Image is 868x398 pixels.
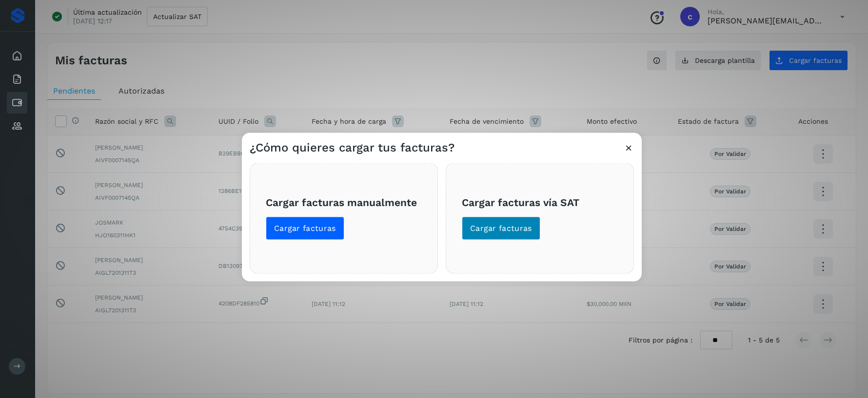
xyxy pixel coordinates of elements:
[274,223,336,233] span: Cargar facturas
[462,216,540,240] button: Cargar facturas
[462,196,618,208] h3: Cargar facturas vía SAT
[266,196,422,208] h3: Cargar facturas manualmente
[250,140,454,154] h3: ¿Cómo quieres cargar tus facturas?
[266,216,344,240] button: Cargar facturas
[470,223,532,233] span: Cargar facturas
